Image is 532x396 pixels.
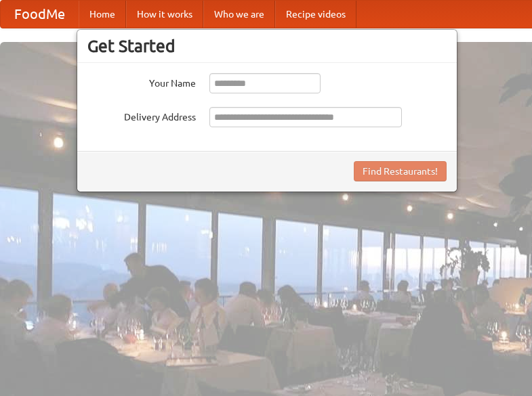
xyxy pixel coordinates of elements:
[126,1,203,28] a: How it works
[87,107,196,124] label: Delivery Address
[87,73,196,90] label: Your Name
[203,1,275,28] a: Who we are
[87,36,447,56] h3: Get Started
[1,1,79,28] a: FoodMe
[354,161,447,181] button: Find Restaurants!
[79,1,126,28] a: Home
[275,1,356,28] a: Recipe videos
